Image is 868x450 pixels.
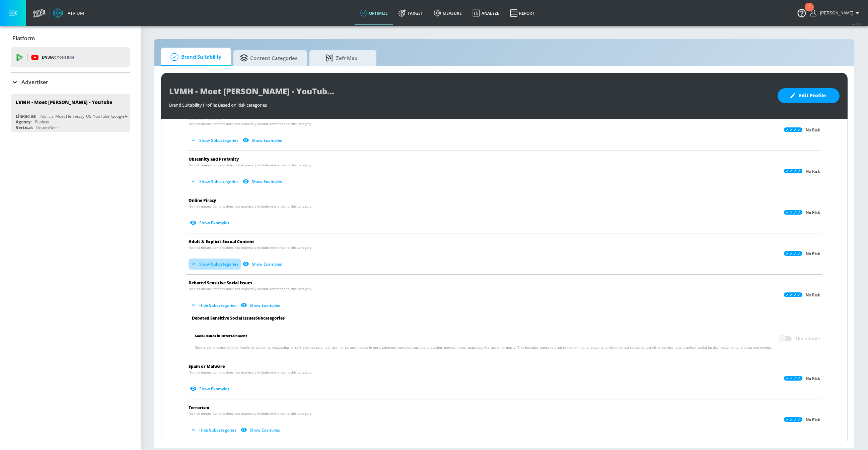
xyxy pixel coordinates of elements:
span: login as: shannon.belforti@zefr.com [817,11,853,15]
span: Spam or Malware [189,363,225,369]
div: Terrorism Subcategories [187,440,825,446]
span: No risk means content does not expressly include reference to this category. [189,286,312,291]
div: LVMH - Moet [PERSON_NAME] - YouTube [16,99,113,105]
button: Open Resource Center, 2 new notifications [792,3,811,22]
span: No risk means content does not expressly include reference to this category. [189,411,312,416]
button: Show Examples [241,135,285,146]
p: Advertiser [21,78,48,86]
p: Platform [12,35,35,42]
div: LVMH - Moet [PERSON_NAME] - YouTubeLinked as:Publicis_Moet Hennessy_US_YouTube_GoogleAdsAgency:Pu... [11,94,130,132]
div: Debated Sensitive Social Issues Subcategories [187,316,825,321]
a: Target [393,1,428,25]
div: Brand Suitability Profile: Based on Risk categories [169,99,771,108]
span: No risk means content does not expressly include reference to this category. [189,370,312,375]
div: Publicis_Moet Hennessy_US_YouTube_GoogleAds [40,113,132,119]
p: Covers content explicitly or implicitly depicting, discussing, or referencing social, political, ... [195,345,820,350]
p: No Risk [806,210,820,215]
span: Edit Profile [791,92,826,100]
p: No Risk [806,169,820,174]
span: Online Piracy [189,198,216,203]
button: Hide Subcategories [189,300,239,311]
a: Analyze [467,1,505,25]
div: Advertiser [11,73,130,92]
p: No Risk [806,417,820,423]
span: v 4.25.4 [852,22,861,26]
button: Show Examples [241,176,285,187]
button: Show Examples [189,217,232,228]
div: Atrium [65,10,84,16]
button: Edit Profile [778,88,840,103]
span: Brand Suitability [168,49,221,65]
div: Agency: [16,119,31,125]
p: No Risk [806,127,820,133]
button: Show Examples [239,300,283,311]
div: Platform [11,29,130,48]
span: No risk means content does not expressly include reference to this category. [189,204,312,209]
p: Youtube [57,54,74,61]
button: Show Examples [189,383,232,394]
button: Show Subcategories [189,259,241,270]
button: Show Subcategories [189,176,241,187]
a: Report [505,1,540,25]
div: DV360: Youtube [11,47,130,67]
span: Unsuitable [796,335,820,342]
span: Debated Sensitive Social Issues [189,280,252,286]
p: DV360: [42,54,74,61]
div: 2 [808,7,810,16]
button: [PERSON_NAME] [810,9,861,17]
button: Hide Subcategories [189,425,239,436]
a: Atrium [53,8,84,18]
div: Vertical: [16,125,33,130]
p: No Risk [806,292,820,298]
button: Show Subcategories [189,135,241,146]
span: Misinformation [189,115,221,121]
div: Publicis [35,119,49,125]
span: Content Categories [240,50,297,66]
span: Terrorism [189,405,209,410]
span: Obscenity and Profanity [189,156,239,162]
div: Liquor/Beer [36,125,58,130]
a: optimize [355,1,393,25]
p: No Risk [806,251,820,257]
span: No risk means content does not expressly include reference to this category. [189,121,312,126]
p: No Risk [806,376,820,381]
button: Show Examples [241,259,285,270]
a: measure [428,1,467,25]
span: Zefr Max [316,50,367,66]
span: No risk means content does not expressly include reference to this category. [189,163,312,168]
span: No risk means content does not expressly include reference to this category. [189,245,312,250]
button: Show Examples [239,425,283,436]
div: Linked as: [16,113,36,119]
span: Adult & Explicit Sexual Content [189,239,254,244]
span: Social Issues in Entertainment [195,332,247,345]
